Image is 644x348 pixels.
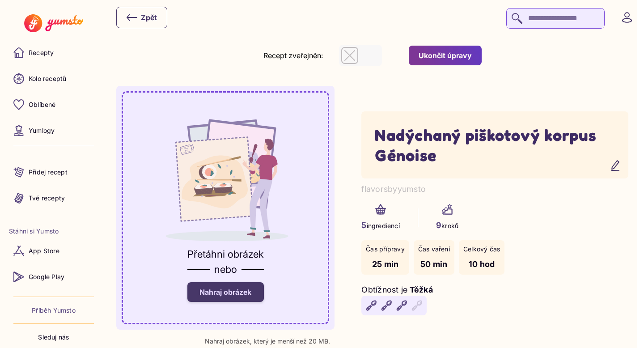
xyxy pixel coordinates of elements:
[38,333,69,342] p: Sleduj nás
[375,125,615,165] h1: Nadýchaný piškotový korpus Génoise
[9,161,98,183] a: Přidej recept
[436,219,458,231] p: kroků
[29,126,55,135] p: Yumlogy
[9,227,98,236] li: Stáhni si Yumsto
[9,266,98,288] a: Google Play
[116,7,167,28] button: Zpět
[410,285,433,294] span: Těžká
[361,221,366,230] span: 5
[9,240,98,262] a: App Store
[366,245,405,254] p: Čas přípravy
[205,338,330,345] p: Nahraj obrázek, který je menší než 20 MB.
[9,94,98,115] a: Oblíbené
[463,245,500,254] p: Celkový čas
[420,259,448,269] span: 50 min
[29,246,59,255] p: App Store
[199,288,251,297] span: Nahraj obrázek
[127,12,157,23] div: Zpět
[361,219,400,231] p: ingrediencí
[32,306,76,315] a: Příběh Yumsto
[29,194,65,203] p: Tvé recepty
[419,51,472,60] div: Ukončit úpravy
[263,51,323,60] label: Recept zveřejněn:
[9,68,98,89] a: Kolo receptů
[29,168,68,177] p: Přidej recept
[418,245,450,254] p: Čas vaření
[372,259,399,269] span: 25 min
[469,259,495,269] span: 10 hod
[29,48,54,57] p: Recepty
[29,272,64,281] p: Google Play
[436,221,441,230] span: 9
[409,46,482,65] button: Ukončit úpravy
[29,100,56,109] p: Oblíbené
[9,187,98,209] a: Tvé recepty
[187,246,264,262] p: Přetáhni obrázek
[361,284,407,296] p: Obtížnost je
[361,183,628,195] p: flavorsbyyumsto
[9,120,98,141] a: Yumlogy
[9,42,98,64] a: Recepty
[24,14,83,32] img: Yumsto logo
[29,74,67,83] p: Kolo receptů
[214,262,237,277] p: nebo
